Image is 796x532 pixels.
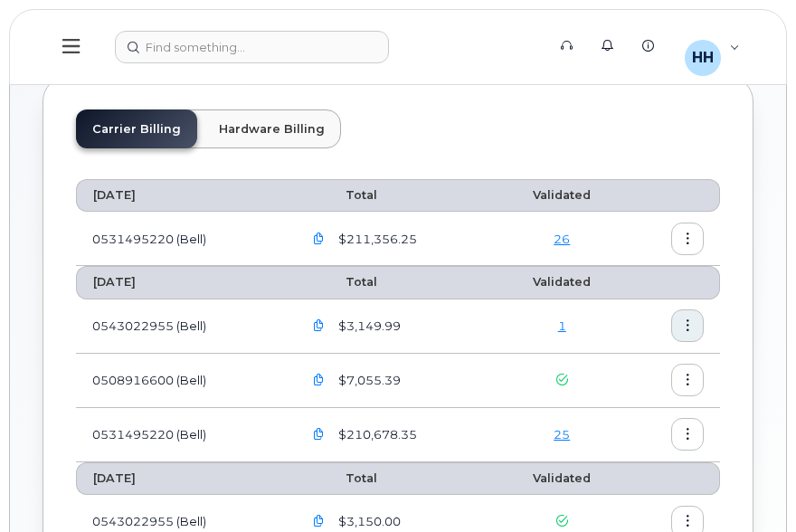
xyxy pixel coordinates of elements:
iframe: Messenger Launcher [717,453,782,518]
th: Validated [497,179,627,212]
td: 0543022955 (Bell) [76,299,286,354]
th: Validated [497,462,627,495]
span: Total [302,188,377,202]
span: $3,149.99 [335,318,401,335]
th: [DATE] [76,179,286,212]
td: 0531495220 (Bell) [76,408,286,462]
th: Validated [497,266,627,299]
span: $3,150.00 [335,513,401,530]
span: Total [302,275,377,289]
span: $211,356.25 [335,231,417,248]
a: Hardware Billing [203,109,341,148]
span: $7,055.39 [335,372,401,389]
a: 25 [554,427,570,442]
td: 0531495220 (Bell) [76,212,286,266]
div: Hailey Hatting [672,29,753,65]
th: [DATE] [76,462,286,495]
a: 1 [558,318,566,333]
span: HH [692,47,714,69]
input: Find something... [115,31,389,63]
th: [DATE] [76,266,286,299]
a: 26 [554,232,570,246]
td: 0508916600 (Bell) [76,354,286,408]
span: Total [302,471,377,485]
span: $210,678.35 [335,426,417,443]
